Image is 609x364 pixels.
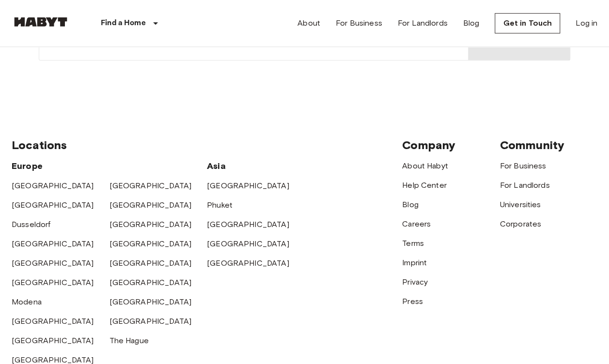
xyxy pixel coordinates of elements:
a: [GEOGRAPHIC_DATA] [109,297,192,306]
a: Phuket [207,200,233,210]
span: Asia [207,161,226,171]
a: [GEOGRAPHIC_DATA] [109,239,192,248]
a: For Landlords [398,17,448,29]
a: Corporates [500,219,542,228]
a: About [297,17,320,29]
a: [GEOGRAPHIC_DATA] [207,220,289,229]
a: For Business [500,161,547,170]
a: The Hague [109,336,149,345]
a: Universities [500,200,541,209]
a: [GEOGRAPHIC_DATA] [12,336,94,345]
a: [GEOGRAPHIC_DATA] [12,278,94,287]
a: Terms [402,239,424,248]
span: Europe [12,161,43,171]
a: [GEOGRAPHIC_DATA] [109,317,192,326]
a: [GEOGRAPHIC_DATA] [207,239,289,248]
a: [GEOGRAPHIC_DATA] [207,258,289,268]
a: About Habyt [402,161,448,170]
a: Blog [463,17,480,29]
span: Community [500,138,564,152]
span: Locations [12,138,67,152]
a: [GEOGRAPHIC_DATA] [12,181,94,190]
span: Company [402,138,455,152]
a: [GEOGRAPHIC_DATA] [109,200,192,210]
a: [GEOGRAPHIC_DATA] [12,200,94,210]
a: [GEOGRAPHIC_DATA] [109,181,192,190]
a: [GEOGRAPHIC_DATA] [109,258,192,268]
a: [GEOGRAPHIC_DATA] [12,258,94,268]
a: Careers [402,219,431,228]
a: [GEOGRAPHIC_DATA] [109,278,192,287]
a: [GEOGRAPHIC_DATA] [109,220,192,229]
a: Modena [12,297,42,306]
a: [GEOGRAPHIC_DATA] [12,239,94,248]
a: Get in Touch [495,13,560,33]
a: For Landlords [500,181,550,190]
a: Privacy [402,277,428,287]
a: Press [402,297,423,306]
a: Blog [402,200,419,209]
a: Imprint [402,258,427,267]
a: [GEOGRAPHIC_DATA] [207,181,289,190]
a: Dusseldorf [12,220,51,229]
a: [GEOGRAPHIC_DATA] [12,317,94,326]
a: Log in [576,17,597,29]
a: Help Center [402,181,447,190]
a: For Business [336,17,382,29]
p: Find a Home [101,17,146,29]
img: Habyt [12,17,70,27]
